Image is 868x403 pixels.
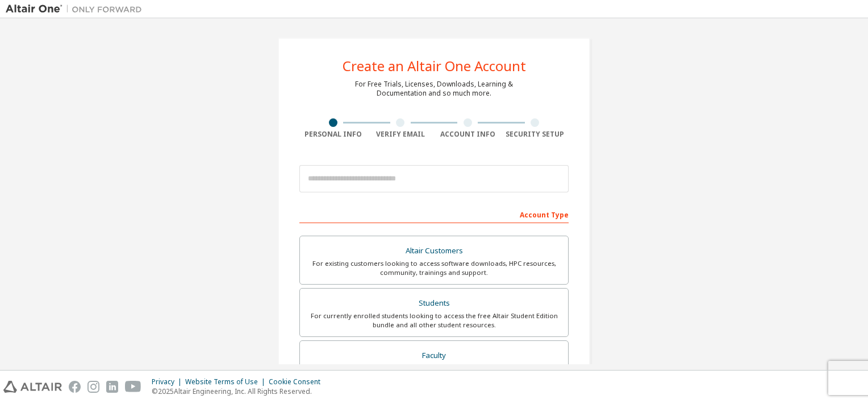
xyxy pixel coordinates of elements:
[367,130,435,139] div: Verify Email
[502,130,569,139] div: Security Setup
[87,381,99,393] img: instagram.svg
[269,377,327,386] div: Cookie Consent
[69,381,81,393] img: facebook.svg
[307,363,561,381] div: For faculty & administrators of academic institutions administering students and accessing softwa...
[106,381,118,393] img: linkedin.svg
[3,381,62,393] img: altair_logo.svg
[125,381,141,393] img: youtube.svg
[355,80,513,98] div: For Free Trials, Licenses, Downloads, Learning & Documentation and so much more.
[152,377,185,386] div: Privacy
[6,3,148,15] img: Altair One
[343,59,526,73] div: Create an Altair One Account
[152,386,327,396] p: © 2025 Altair Engineering, Inc. All Rights Reserved.
[185,377,269,386] div: Website Terms of Use
[307,295,561,311] div: Students
[307,259,561,277] div: For existing customers looking to access software downloads, HPC resources, community, trainings ...
[299,205,569,223] div: Account Type
[307,348,561,364] div: Faculty
[299,130,367,139] div: Personal Info
[307,311,561,330] div: For currently enrolled students looking to access the free Altair Student Edition bundle and all ...
[307,243,561,259] div: Altair Customers
[434,130,502,139] div: Account Info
